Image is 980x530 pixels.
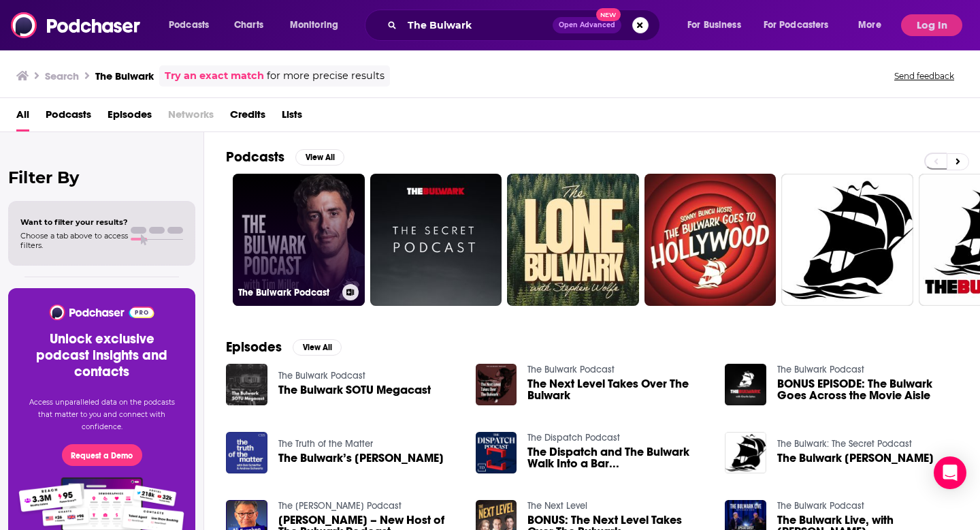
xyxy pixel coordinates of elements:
button: Request a Demo [62,444,142,466]
a: The Next Level [527,500,587,512]
a: The Bulwark: The Secret Podcast [777,438,912,450]
a: The Al Franken Podcast [278,500,402,512]
h3: The Bulwark Podcast [238,287,337,298]
button: Open AdvancedNew [553,17,621,33]
span: The Bulwark [PERSON_NAME] [777,452,934,464]
span: Podcasts [169,16,209,35]
h3: The Bulwark [95,69,154,82]
span: for more precise results [267,68,385,84]
a: The Bulwark Podcast [278,370,365,381]
a: The Bulwark Podcast [777,500,864,512]
button: open menu [159,14,227,36]
a: The Bulwark SOTU Megacast [278,384,431,396]
a: All [16,104,29,131]
button: open menu [678,14,758,36]
span: The Bulwark’s [PERSON_NAME] [278,452,444,464]
img: The Dispatch and The Bulwark Walk Into a Bar... [476,432,517,473]
a: The Bulwark Podcast [777,364,864,375]
span: Want to filter your results? [20,217,128,227]
div: Search podcasts, credits, & more... [378,10,673,41]
button: View All [295,149,344,166]
span: For Podcasters [764,16,829,35]
a: The Dispatch and The Bulwark Walk Into a Bar... [527,446,708,469]
a: The Bulwark Podcast [233,174,365,306]
a: The Dispatch Podcast [527,432,620,443]
button: Send feedback [890,70,958,82]
button: open menu [849,14,898,36]
span: Charts [234,16,263,35]
img: Podchaser - Follow, Share and Rate Podcasts [11,12,142,38]
button: open menu [280,14,356,36]
a: The Truth of the Matter [278,438,373,450]
span: Open Advanced [559,22,615,29]
button: View All [293,339,342,356]
a: Lists [282,104,302,131]
span: Choose a tab above to access filters. [20,231,128,250]
a: PodcastsView All [226,149,344,166]
img: The Bulwark Pope [725,432,766,473]
h2: Filter By [8,168,195,187]
a: Podcasts [46,104,91,131]
a: The Bulwark Pope [777,452,934,464]
div: Open Intercom Messenger [934,456,966,489]
h3: Search [45,69,79,82]
a: Try an exact match [165,68,264,84]
button: open menu [755,14,849,36]
button: Log In [901,14,962,36]
a: BONUS EPISODE: The Bulwark Goes Across the Movie Aisle [777,378,958,401]
img: The Bulwark SOTU Megacast [226,364,267,405]
img: The Bulwark’s Charlie Sykes [226,432,267,473]
span: Monitoring [290,16,338,35]
h2: Episodes [226,339,282,356]
h2: Podcasts [226,149,284,166]
span: For Business [687,16,741,35]
span: More [858,16,881,35]
input: Search podcasts, credits, & more... [402,14,553,36]
a: The Next Level Takes Over The Bulwark [527,378,708,401]
a: The Bulwark Podcast [527,364,615,375]
img: BONUS EPISODE: The Bulwark Goes Across the Movie Aisle [725,364,766,405]
a: EpisodesView All [226,339,342,356]
a: Episodes [108,104,152,131]
p: Access unparalleled data on the podcasts that matter to you and connect with confidence. [24,396,179,433]
a: Credits [230,104,265,131]
h3: Unlock exclusive podcast insights and contacts [24,331,179,380]
img: The Next Level Takes Over The Bulwark [476,364,517,405]
a: The Bulwark’s Charlie Sykes [278,452,444,464]
span: New [596,8,621,21]
a: Charts [225,14,272,36]
span: Networks [168,104,214,131]
img: Podchaser - Follow, Share and Rate Podcasts [48,305,155,320]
